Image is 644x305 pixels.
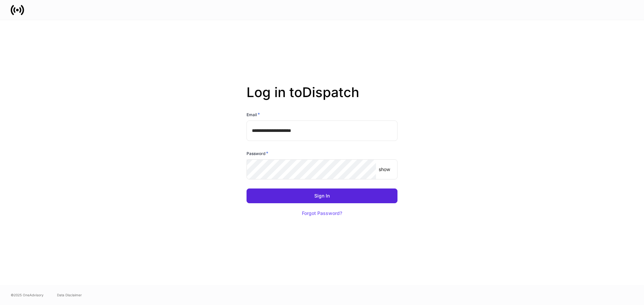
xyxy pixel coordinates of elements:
p: show [379,166,390,173]
div: Sign In [314,194,330,198]
h2: Log in to Dispatch [247,84,397,111]
div: Forgot Password? [302,211,342,216]
a: Data Disclaimer [57,292,82,298]
span: © 2025 OneAdvisory [11,292,44,298]
h6: Password [247,150,268,157]
button: Sign In [247,188,397,203]
h6: Email [247,111,260,118]
button: Forgot Password? [293,206,351,221]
